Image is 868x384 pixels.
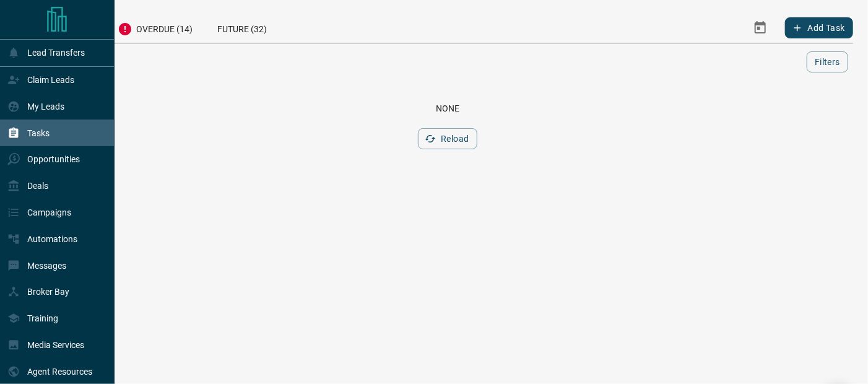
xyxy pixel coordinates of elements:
[105,12,205,43] div: Overdue (14)
[205,12,279,43] div: Future (32)
[745,13,775,43] button: Select Date Range
[785,17,853,38] button: Add Task
[57,103,838,113] div: None
[807,51,848,72] button: Filters
[418,128,477,149] button: Reload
